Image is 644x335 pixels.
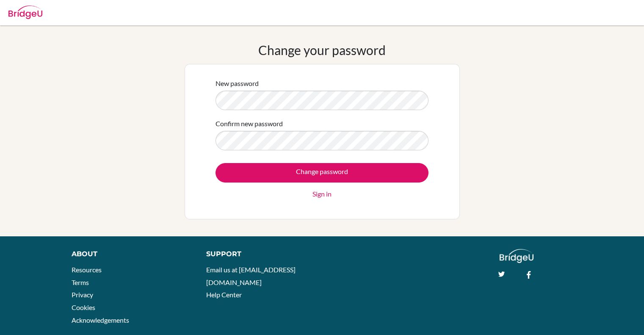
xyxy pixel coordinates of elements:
[216,119,283,129] label: Confirm new password
[72,303,95,311] a: Cookies
[216,163,428,183] input: Change password
[500,249,534,263] img: logo_white@2x-f4f0deed5e89b7ecb1c2cc34c3e3d731f90f0f143d5ea2071677605dd97b5244.png
[206,291,242,299] a: Help Center
[72,266,102,274] a: Resources
[258,42,386,58] h1: Change your password
[206,249,313,259] div: Support
[312,189,332,199] a: Sign in
[206,266,296,286] a: Email us at [EMAIL_ADDRESS][DOMAIN_NAME]
[72,316,129,324] a: Acknowledgements
[216,78,259,89] label: New password
[72,249,187,259] div: About
[72,278,89,286] a: Terms
[72,291,93,299] a: Privacy
[8,6,42,19] img: Bridge-U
